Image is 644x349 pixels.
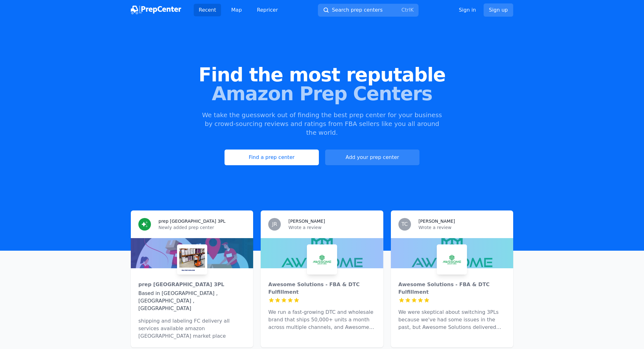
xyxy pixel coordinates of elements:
[391,210,513,347] a: TC[PERSON_NAME]Wrote a reviewAwesome Solutions - FBA & DTC FulfillmentAwesome Solutions - FBA & D...
[398,281,506,296] div: Awesome Solutions - FBA & DTC Fulfillment
[484,3,513,17] a: Sign up
[201,111,443,137] p: We take the guesswork out of finding the best prep center for your business by crowd-sourcing rev...
[158,224,246,231] p: Newly added prep center
[131,210,253,347] a: prep [GEOGRAPHIC_DATA] 3PLNewly added prep centerprep saudi arabia 3PLprep [GEOGRAPHIC_DATA] 3PLB...
[138,281,246,288] div: prep [GEOGRAPHIC_DATA] 3PL
[268,281,375,296] div: Awesome Solutions - FBA & DTC Fulfillment
[318,4,419,17] button: Search prep centersCtrlK
[272,222,277,227] span: JR
[225,150,319,165] a: Find a prep center
[410,7,414,13] kbd: K
[194,4,221,16] a: Recent
[288,224,375,231] p: Wrote a review
[419,224,506,231] p: Wrote a review
[419,218,455,224] h3: [PERSON_NAME]
[158,218,225,224] h3: prep [GEOGRAPHIC_DATA] 3PL
[398,308,506,331] p: We were skeptical about switching 3PLs because we've had some issues in the past, but Awesome Sol...
[261,210,383,347] a: JR[PERSON_NAME]Wrote a reviewAwesome Solutions - FBA & DTC FulfillmentAwesome Solutions - FBA & D...
[226,4,247,16] a: Map
[401,7,410,13] kbd: Ctrl
[325,150,419,165] a: Add your prep center
[268,308,375,331] p: We run a fast-growing DTC and wholesale brand that ships 50,000+ units a month across multiple ch...
[178,246,206,273] img: prep saudi arabia 3PL
[131,6,181,14] img: PrepCenter
[459,6,476,14] a: Sign in
[402,222,408,227] span: TC
[438,246,466,273] img: Awesome Solutions - FBA & DTC Fulfillment
[252,4,283,16] a: Repricer
[288,218,325,224] h3: [PERSON_NAME]
[138,290,246,312] div: Based in [GEOGRAPHIC_DATA] , [GEOGRAPHIC_DATA] , [GEOGRAPHIC_DATA]
[10,65,634,84] span: Find the most reputable
[308,246,336,273] img: Awesome Solutions - FBA & DTC Fulfillment
[10,84,634,103] span: Amazon Prep Centers
[138,317,246,340] p: shipping and labeling FC delivery all services available amazon [GEOGRAPHIC_DATA] market place
[332,6,382,14] span: Search prep centers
